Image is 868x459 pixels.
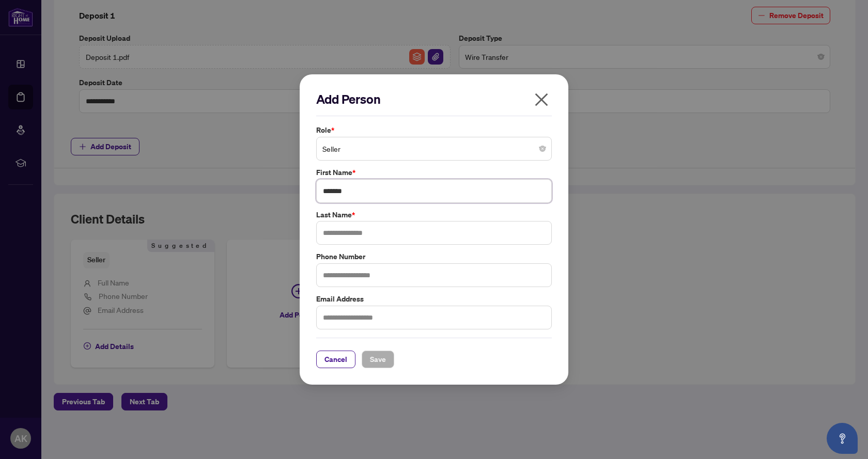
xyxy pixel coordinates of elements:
[316,293,552,305] label: Email Address
[827,423,858,454] button: Open asap
[316,351,355,368] button: Cancel
[316,209,552,220] label: Last Name
[324,351,347,368] span: Cancel
[316,251,552,262] label: Phone Number
[316,124,552,136] label: Role
[322,139,546,159] span: Seller
[316,167,552,178] label: First Name
[539,146,546,152] span: close-circle
[316,91,552,107] h2: Add Person
[533,91,550,108] span: close
[362,351,394,368] button: Save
